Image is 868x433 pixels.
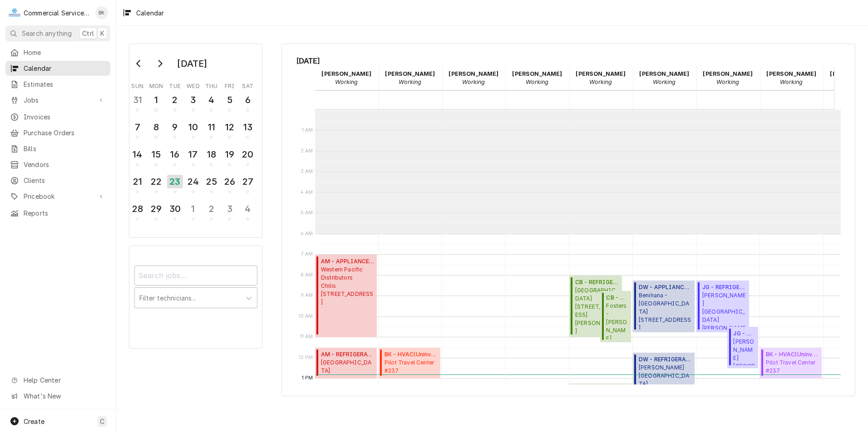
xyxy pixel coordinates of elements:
[633,280,695,332] div: [Service] DW - APPLIANCE Benihana - Monterey 136 Olivier Street, Monterey, CA 93940 ID: JOB-9643 ...
[399,79,421,85] em: Working
[129,246,262,348] div: Calendar Filters
[639,291,692,330] span: Benihana - [GEOGRAPHIC_DATA] [STREET_ADDRESS]
[5,389,110,403] a: Go to What's New
[696,67,760,89] div: Joey Gallegos - Working
[5,173,110,188] a: Clients
[186,120,200,134] div: 10
[727,327,758,368] div: JG - APPLIANCE(Lunch)[PERSON_NAME][GEOGRAPHIC_DATA][PERSON_NAME] SNF / [STREET_ADDRESS][PERSON_NAME]
[130,175,144,188] div: 21
[166,79,184,90] th: Tuesday
[186,175,200,188] div: 24
[315,348,377,379] div: AM - REFRIGERATION(Past Due)[GEOGRAPHIC_DATA][STREET_ADDRESS]
[95,6,108,19] div: Brian Key's Avatar
[733,330,755,338] span: JG - APPLIANCE ( Lunch )
[321,266,374,306] span: Western Pacific Distributors Chilis [STREET_ADDRESS]
[128,79,147,90] th: Sunday
[24,112,106,122] span: Invoices
[606,302,628,340] span: Fosters - [PERSON_NAME] [PERSON_NAME] / [STREET_ADDRESS][PERSON_NAME]
[296,55,841,67] span: [DATE]
[569,276,622,338] div: [Service] CB - REFRIGERATION Veterans Memorial Building 649 San Benito St, Hollister, CA 95023 ID...
[222,120,237,134] div: 12
[315,348,377,379] div: [Service] AM - REFRIGERATION Marathon Gas Station 1222 De la Torre St, Salinas, CA 93905 ID: JOB-...
[167,175,183,188] div: 23
[168,93,182,107] div: 2
[633,353,695,425] div: DW - REFRIGERATION(Past Due)[PERSON_NAME][GEOGRAPHIC_DATA][STREET_ADDRESS]
[298,209,316,216] span: 5 AM
[298,168,316,175] span: 3 AM
[147,79,166,90] th: Monday
[222,202,237,216] div: 3
[22,29,72,38] span: Search anything
[129,44,262,238] div: Calendar Day Picker
[379,67,442,89] div: Bill Key - Working
[82,29,94,38] span: Ctrl
[100,417,104,426] span: C
[204,148,218,161] div: 18
[5,109,110,124] a: Invoices
[24,375,105,385] span: Help Center
[149,202,163,216] div: 29
[575,286,619,335] span: [GEOGRAPHIC_DATA] [STREET_ADDRESS][PERSON_NAME]
[241,93,255,107] div: 6
[633,67,696,89] div: David Waite - Working
[760,67,824,89] div: John Key - Working
[204,93,218,107] div: 4
[204,202,218,216] div: 2
[168,120,182,134] div: 9
[24,128,106,138] span: Purchase Orders
[5,61,110,76] a: Calendar
[606,294,628,302] span: CB - APPLIANCE ( Finalized )
[321,350,374,359] span: AM - REFRIGERATION ( Past Due )
[315,255,377,337] div: AM - APPLIANCE(Active)Western Pacific DistributorsChilis [STREET_ADDRESS]
[299,251,316,258] span: 7 AM
[462,79,485,85] em: Working
[24,144,106,153] span: Bills
[5,157,110,172] a: Vendors
[186,202,200,216] div: 1
[222,93,237,107] div: 5
[130,56,148,71] button: Go to previous month
[335,79,358,85] em: Working
[780,79,803,85] em: Working
[727,327,758,368] div: [Service] JG - APPLIANCE Hazel Hawkins Hospital Mabie SNF / 911 Sunset Dr, Hollister, CA 95023 ID...
[296,354,316,361] span: 12 PM
[186,148,200,161] div: 17
[8,6,21,19] div: C
[442,67,506,89] div: Brandon Johnson - Working
[576,70,626,77] strong: [PERSON_NAME]
[174,56,210,71] div: [DATE]
[8,6,21,19] div: Commercial Service Co.'s Avatar
[298,333,316,340] span: 11 AM
[222,148,237,161] div: 19
[298,189,316,196] span: 4 AM
[24,95,92,105] span: Jobs
[702,283,746,291] span: JG - REFRIGERATION ( Uninvoiced )
[184,79,202,90] th: Wednesday
[600,291,631,343] div: CB - APPLIANCE(Finalized)Fosters - [PERSON_NAME][PERSON_NAME] / [STREET_ADDRESS][PERSON_NAME]
[298,292,316,299] span: 9 AM
[222,175,237,188] div: 26
[24,192,92,201] span: Pricebook
[321,70,371,77] strong: [PERSON_NAME]
[151,56,169,71] button: Go to next month
[24,79,106,89] span: Estimates
[100,29,104,38] span: K
[321,359,374,376] span: [GEOGRAPHIC_DATA] [STREET_ADDRESS]
[149,175,163,188] div: 22
[24,391,105,401] span: What's New
[134,257,257,318] div: Calendar Filters
[24,160,106,169] span: Vendors
[300,127,316,134] span: 1 AM
[766,70,816,77] strong: [PERSON_NAME]
[449,70,498,77] strong: [PERSON_NAME]
[130,202,144,216] div: 28
[385,350,438,359] span: BK - HVAC ( Uninvoiced )
[639,70,689,77] strong: [PERSON_NAME]
[24,64,106,73] span: Calendar
[186,93,200,107] div: 3
[639,364,692,404] span: [PERSON_NAME][GEOGRAPHIC_DATA] [STREET_ADDRESS]
[575,278,619,286] span: CB - REFRIGERATION ( Active )
[5,77,110,92] a: Estimates
[168,202,182,216] div: 30
[241,175,255,188] div: 27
